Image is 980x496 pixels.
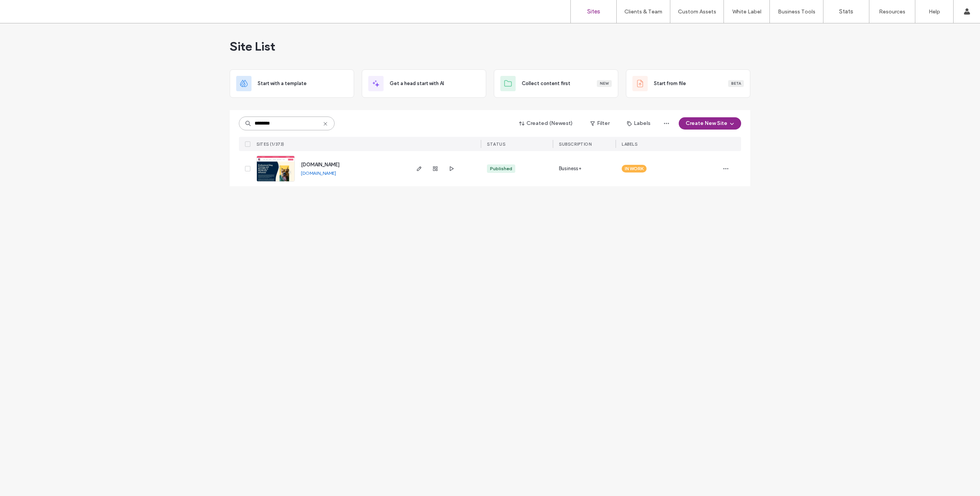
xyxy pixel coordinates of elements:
[620,117,657,130] button: Labels
[587,8,600,15] label: Sites
[18,5,33,12] span: Help
[625,165,644,172] span: IN WORK
[678,8,716,15] label: Custom Assets
[879,8,905,15] label: Resources
[679,117,741,130] button: Create New Site
[839,8,853,15] label: Stats
[513,117,580,130] button: Created (Newest)
[230,69,354,98] div: Start with a template
[624,8,662,15] label: Clients & Team
[559,165,581,172] span: Business+
[490,165,512,172] div: Published
[654,80,686,87] span: Start from file
[230,39,275,54] span: Site List
[626,69,750,98] div: Start from fileBeta
[559,141,591,147] span: SUBSCRIPTION
[256,141,284,147] span: SITES (1/373)
[494,69,618,98] div: Collect content firstNew
[258,80,307,87] span: Start with a template
[728,80,744,87] div: Beta
[778,8,815,15] label: Business Tools
[522,80,570,87] span: Collect content first
[301,162,340,168] a: [DOMAIN_NAME]
[597,80,612,87] div: New
[732,8,761,15] label: White Label
[362,69,486,98] div: Get a head start with AI
[583,117,617,130] button: Filter
[929,8,940,15] label: Help
[487,141,505,147] span: STATUS
[390,80,444,87] span: Get a head start with AI
[301,170,336,176] a: [DOMAIN_NAME]
[622,141,637,147] span: LABELS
